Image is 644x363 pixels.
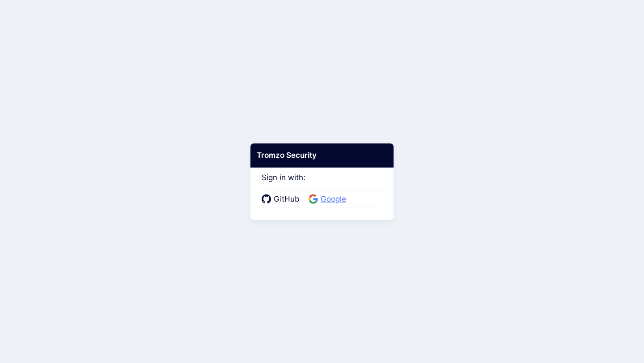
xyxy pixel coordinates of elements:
div: Sign in with: [262,161,382,208]
span: GitHub [271,194,302,205]
a: Google [309,194,349,205]
span: Google [318,194,349,205]
a: GitHub [262,194,302,205]
div: Tromzo Security [250,144,394,168]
